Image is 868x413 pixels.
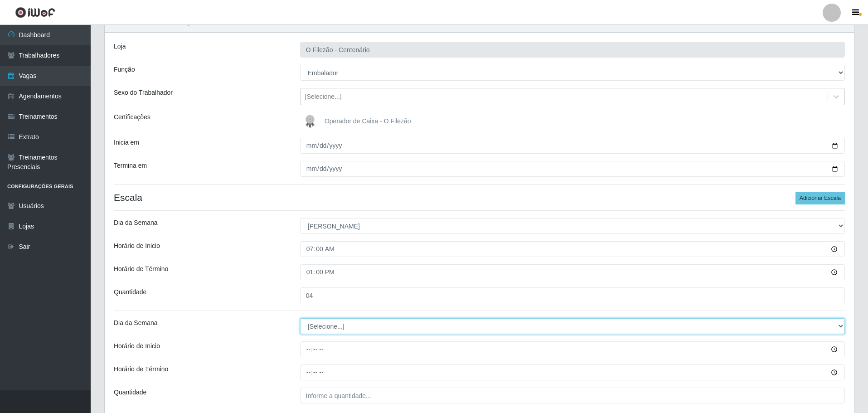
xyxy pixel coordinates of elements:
[305,92,342,102] div: [Selecione...]
[15,7,55,18] img: CoreUI Logo
[325,117,411,125] span: Operador de Caixa - O Filezão
[300,388,845,403] input: Informe a quantidade...
[300,241,845,257] input: 00:00
[114,341,160,351] label: Horário de Inicio
[300,161,845,177] input: 00/00/0000
[114,88,173,97] label: Sexo do Trabalhador
[114,364,168,374] label: Horário de Término
[114,161,147,170] label: Termina em
[114,192,845,203] h4: Escala
[300,264,845,280] input: 00:00
[300,364,845,380] input: 00:00
[300,287,845,303] input: Informe a quantidade...
[114,218,158,228] label: Dia da Semana
[114,388,146,397] label: Quantidade
[114,318,158,328] label: Dia da Semana
[114,287,146,297] label: Quantidade
[114,42,126,51] label: Loja
[300,138,845,154] input: 00/00/0000
[114,138,139,147] label: Inicia em
[114,241,160,251] label: Horário de Inicio
[795,192,845,204] button: Adicionar Escala
[300,341,845,357] input: 00:00
[114,65,135,74] label: Função
[114,264,168,274] label: Horário de Término
[114,112,150,122] label: Certificações
[301,112,323,131] img: Operador de Caixa - O Filezão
